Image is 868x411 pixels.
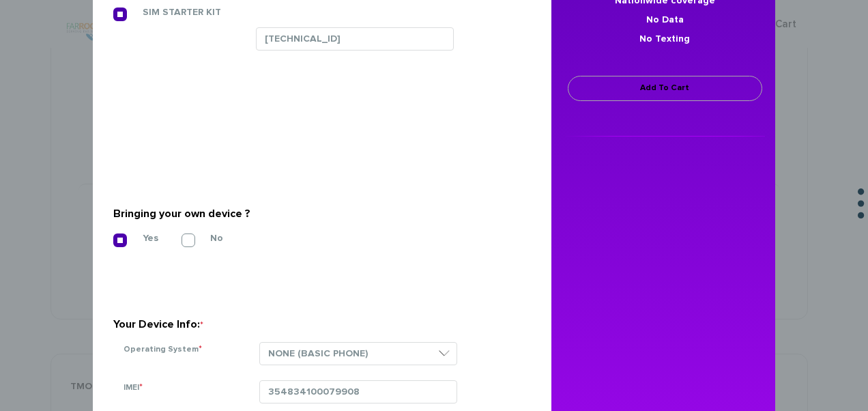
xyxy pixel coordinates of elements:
li: No Data [565,10,765,29]
input: ################ [259,380,457,403]
label: Yes [122,232,158,244]
label: SIM STARTER KIT [122,6,221,18]
div: Bringing your own device ? [113,203,521,225]
li: No Texting [565,29,765,48]
label: Operating System [124,343,202,356]
div: Your Device Info: [113,313,521,335]
label: No [190,232,223,244]
label: IMEI [124,381,143,395]
a: Add To Cart [568,76,762,101]
input: Enter sim number [256,27,454,51]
